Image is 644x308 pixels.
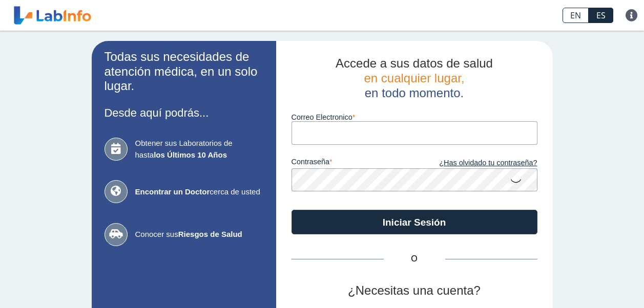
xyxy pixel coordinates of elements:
span: en todo momento. [365,86,464,100]
a: EN [563,8,589,23]
button: Iniciar Sesión [292,210,537,234]
a: ¿Has olvidado tu contraseña? [414,158,537,169]
h2: Todas sus necesidades de atención médica, en un solo lugar. [105,50,263,94]
b: Riesgos de Salud [178,230,242,238]
span: Obtener sus Laboratorios de hasta [135,138,263,161]
b: los Últimos 10 Años [154,150,227,159]
h3: Desde aquí podrás... [105,106,263,119]
label: Correo Electronico [292,113,537,121]
span: cerca de usted [135,186,263,198]
b: Encontrar un Doctor [135,187,210,196]
a: ES [589,8,613,23]
h2: ¿Necesitas una cuenta? [292,283,537,298]
span: Conocer sus [135,229,263,240]
span: O [384,253,445,265]
label: contraseña [292,158,414,169]
span: en cualquier lugar, [364,71,464,85]
span: Accede a sus datos de salud [336,56,493,70]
